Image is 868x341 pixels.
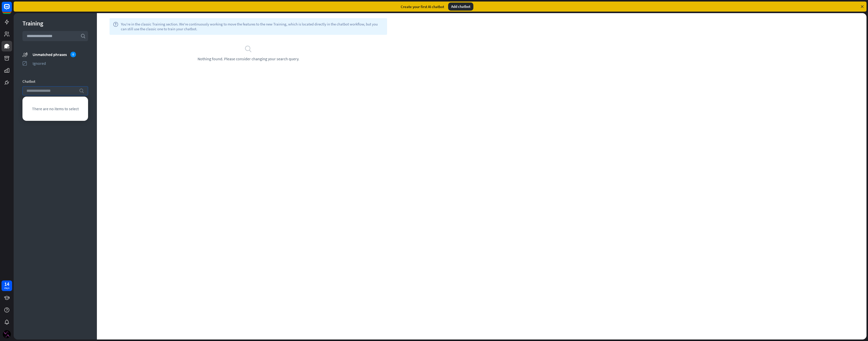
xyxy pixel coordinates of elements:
[4,282,9,286] div: 14
[33,61,88,66] div: Ignored
[198,56,299,61] span: Nothing found. Please consider changing your search query.
[70,52,76,57] div: 0
[22,79,88,84] div: Chatbot
[448,3,473,11] div: Add chatbot
[4,2,19,17] button: Open LiveChat chat widget
[4,286,9,290] div: days
[401,4,444,9] div: Create your first AI chatbot
[32,106,79,111] span: There are no items to select
[113,22,118,31] i: help
[22,52,28,57] i: unmatched_phrases
[2,280,12,291] a: 14 days
[80,34,86,39] i: search
[22,19,88,27] div: Training
[22,61,28,66] i: ignored
[33,52,88,57] div: Unmatched phrases
[245,45,252,52] i: search
[121,22,384,31] span: You're in the classic Training section. We're continuously working to move the features to the ne...
[79,88,84,93] i: search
